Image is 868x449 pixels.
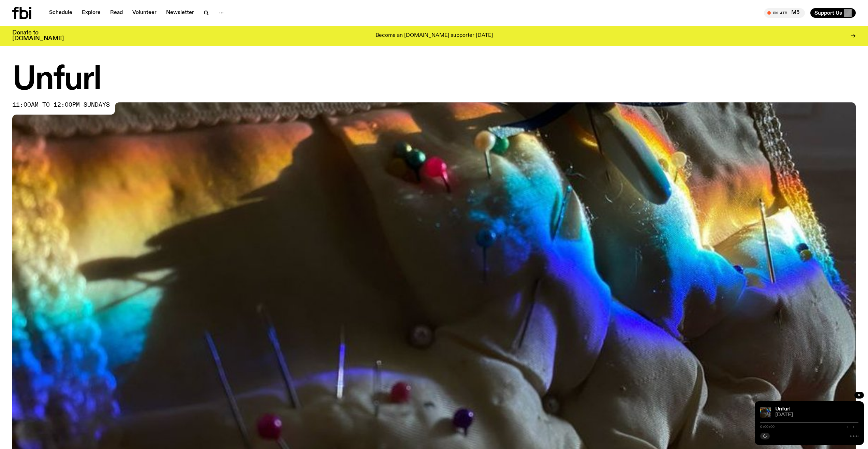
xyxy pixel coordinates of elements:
a: Schedule [45,8,76,18]
img: A piece of fabric is pierced by sewing pins with different coloured heads, a rainbow light is cas... [760,407,771,418]
a: Read [106,8,127,18]
h1: Unfurl [12,65,856,95]
p: Become an [DOMAIN_NAME] supporter [DATE] [376,33,493,39]
button: Support Us [810,8,856,18]
span: 11:00am to 12:00pm sundays [12,102,110,108]
span: [DATE] [775,413,858,418]
span: -:--:-- [844,425,858,429]
button: On AirM5 [764,8,805,18]
a: Explore [78,8,105,18]
span: 0:00:00 [760,425,775,429]
span: Support Us [814,10,842,16]
a: Newsletter [162,8,198,18]
h3: Donate to [DOMAIN_NAME] [12,30,64,42]
a: Volunteer [128,8,161,18]
a: Unfurl [775,406,791,412]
